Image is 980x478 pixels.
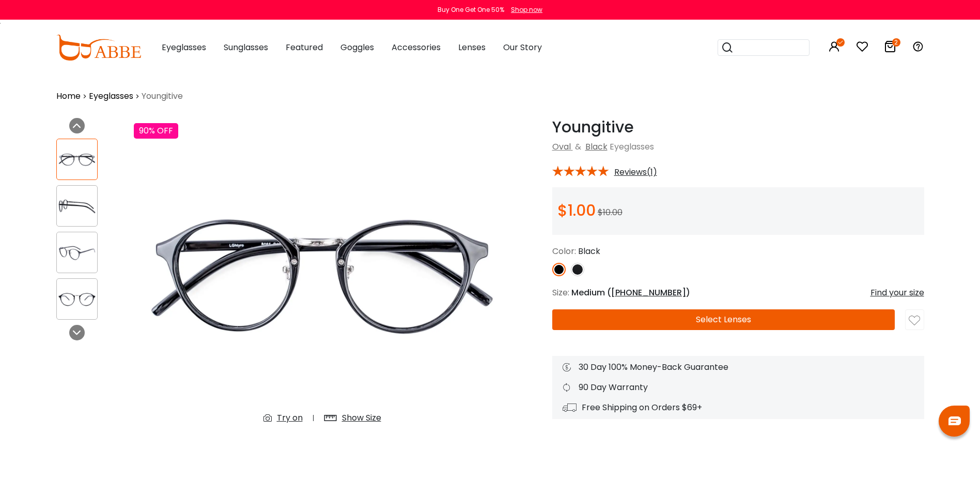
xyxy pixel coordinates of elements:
img: abbeglasses.com [56,35,141,61]
span: Our Story [503,41,542,53]
img: Youngitive Black Plastic Eyeglasses , NosePads Frames from ABBE Glasses [57,289,97,309]
span: Accessories [392,41,441,53]
div: Buy One Get One 50% [438,5,504,14]
div: Free Shipping on Orders $69+ [563,401,914,414]
div: 90% OFF [134,123,178,139]
span: Black [578,245,600,257]
img: Youngitive Black Plastic Eyeglasses , NosePads Frames from ABBE Glasses [57,150,97,170]
img: Youngitive Black Plastic Eyeglasses , NosePads Frames from ABBE Glasses [57,196,97,216]
span: [PHONE_NUMBER] [611,287,686,298]
span: Size: [552,287,569,298]
div: Show Size [342,412,381,424]
span: $10.00 [598,206,623,218]
h1: Youngitive [552,118,924,137]
a: Black [585,141,608,153]
a: Home [56,90,81,102]
span: Goggles [340,41,374,53]
img: like [909,315,920,326]
div: 30 Day 100% Money-Back Guarantee [563,361,914,374]
span: Featured [286,41,323,53]
span: Medium ( ) [571,287,690,298]
img: Youngitive Black Plastic Eyeglasses , NosePads Frames from ABBE Glasses [57,243,97,263]
span: Eyeglasses [610,141,654,153]
img: Youngitive Black Plastic Eyeglasses , NosePads Frames from ABBE Glasses [134,118,511,432]
span: Youngitive [142,90,183,102]
span: $1.00 [557,199,596,221]
div: Find your size [870,287,924,299]
span: Sunglasses [224,41,268,53]
span: Eyeglasses [162,41,206,53]
button: Select Lenses [552,309,895,330]
img: chat [948,416,961,425]
div: Shop now [511,5,542,14]
i: 2 [892,38,900,47]
a: Shop now [506,5,542,14]
div: Try on [277,412,303,424]
span: & [573,141,583,153]
a: Oval [552,141,571,153]
span: Lenses [458,41,486,53]
div: 90 Day Warranty [563,381,914,394]
span: Reviews(1) [614,168,657,177]
a: 2 [884,42,896,54]
a: Eyeglasses [89,90,133,102]
span: Color: [552,245,576,257]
